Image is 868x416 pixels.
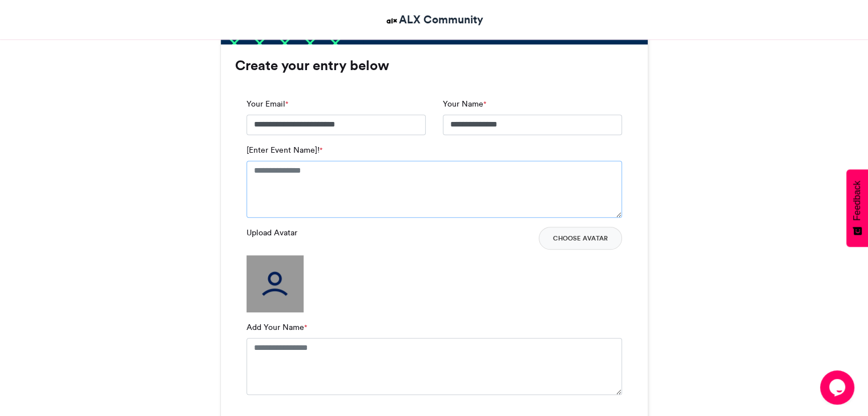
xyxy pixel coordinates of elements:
img: ALX Community [385,14,399,28]
button: Feedback - Show survey [846,169,868,247]
label: Your Name [443,98,486,110]
img: user_filled.png [247,255,304,312]
label: Upload Avatar [247,227,297,239]
button: Choose Avatar [539,227,622,250]
iframe: chat widget [820,370,857,405]
a: ALX Community [385,11,483,28]
label: Add Your Name [247,321,307,333]
span: Feedback [852,181,862,221]
label: [Enter Event Name]! [247,144,322,156]
label: Your Email [247,98,288,110]
h3: Create your entry below [235,59,633,72]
